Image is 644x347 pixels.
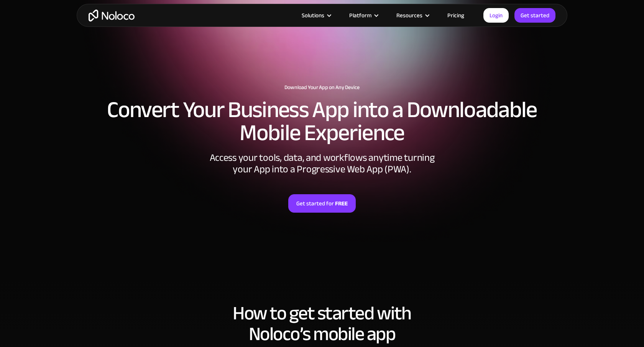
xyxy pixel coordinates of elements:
div: Access your tools, data, and workflows anytime turning your App into a Progressive Web App (PWA). [207,152,437,175]
div: Solutions [292,10,340,20]
a: home [89,10,135,21]
a: Get started forFREE [288,194,356,213]
h1: Download Your App on Any Device [84,84,560,91]
div: Platform [340,10,387,20]
strong: FREE [335,198,348,208]
a: Pricing [438,10,474,20]
a: Login [483,8,509,23]
div: Resources [396,10,422,20]
div: Resources [387,10,438,20]
h2: How to get started with Noloco’s mobile app [84,303,560,344]
h2: Convert Your Business App into a Downloadable Mobile Experience [84,98,560,144]
div: Platform [349,10,371,20]
a: Get started [514,8,555,23]
div: Solutions [302,10,324,20]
